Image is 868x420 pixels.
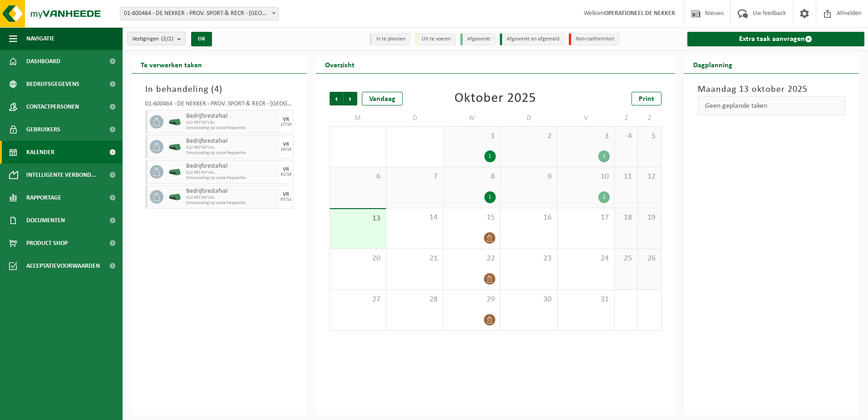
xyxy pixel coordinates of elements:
[186,188,277,195] span: Bedrijfsrestafval
[448,295,496,305] span: 29
[186,150,277,156] span: Omwisseling op vaste frequentie
[505,213,553,223] span: 16
[500,33,564,45] li: Afgewerkt en afgemeld
[145,101,293,110] div: 01-600464 - DE NEKKER - PROV. SPORT-& RECR - [GEOGRAPHIC_DATA]
[615,110,638,126] td: Z
[120,7,278,20] span: 01-600464 - DE NEKKER - PROV. SPORT-& RECR - MECHELEN
[316,55,364,73] h2: Overzicht
[26,186,61,209] span: Rapportage
[186,120,277,125] span: K22 RESTAFVAL
[484,150,496,162] div: 1
[505,295,553,305] span: 30
[391,295,439,305] span: 28
[391,213,439,223] span: 14
[145,83,293,96] h3: In behandeling ( )
[638,110,661,126] td: Z
[444,110,501,126] td: W
[161,36,173,42] count: (2/2)
[132,32,173,46] span: Vestigingen
[642,172,656,182] span: 12
[168,194,182,200] img: HK-XK-22-GN-00
[281,147,291,152] div: 24/10
[505,254,553,264] span: 23
[168,144,182,150] img: HK-XK-22-GN-00
[569,33,619,45] li: Non-conformiteit
[484,191,496,203] div: 1
[619,213,633,223] span: 18
[460,33,495,45] li: Afgewerkt
[505,131,553,141] span: 2
[26,209,65,232] span: Documenten
[619,172,633,182] span: 11
[281,197,291,202] div: 07/11
[344,92,357,105] span: Volgende
[330,110,387,126] td: M
[335,214,382,224] span: 13
[26,232,68,255] span: Product Shop
[26,50,60,73] span: Dashboard
[639,95,654,103] span: Print
[214,85,219,94] span: 4
[168,169,182,175] img: HK-XK-22-GN-00
[26,73,79,95] span: Bedrijfsgegevens
[698,83,846,96] h3: Maandag 13 oktober 2025
[562,131,610,141] span: 3
[283,192,289,197] div: VR
[191,32,212,46] button: OK
[26,95,79,118] span: Contactpersonen
[186,170,277,175] span: K22 RESTAFVAL
[562,295,610,305] span: 31
[598,150,610,162] div: 1
[448,131,496,141] span: 1
[26,118,60,141] span: Gebruikers
[186,145,277,150] span: K22 RESTAFVAL
[283,167,289,172] div: VR
[698,96,846,115] div: Geen geplande taken
[26,255,100,277] span: Acceptatievoorwaarden
[562,213,610,223] span: 17
[604,10,675,17] strong: OPERATIONEEL DE NEKKER
[127,32,186,45] button: Vestigingen(2/2)
[448,172,496,182] span: 8
[619,254,633,264] span: 25
[505,172,553,182] span: 9
[186,163,277,170] span: Bedrijfsrestafval
[642,131,656,141] span: 5
[415,33,456,45] li: Uit te voeren
[186,125,277,131] span: Omwisseling op vaste frequentie
[335,254,382,264] span: 20
[335,172,382,182] span: 6
[562,254,610,264] span: 24
[642,254,656,264] span: 26
[391,254,439,264] span: 21
[186,113,277,120] span: Bedrijfsrestafval
[642,213,656,223] span: 19
[619,131,633,141] span: 4
[283,142,289,147] div: VR
[448,213,496,223] span: 15
[631,92,661,105] a: Print
[598,191,610,203] div: 2
[501,110,558,126] td: D
[26,141,54,164] span: Kalender
[168,119,182,125] img: HK-XK-22-GN-00
[362,92,403,105] div: Vandaag
[281,122,291,127] div: 17/10
[448,254,496,264] span: 22
[454,92,536,105] div: Oktober 2025
[283,117,289,122] div: VR
[687,32,865,46] a: Extra taak aanvragen
[335,295,382,305] span: 27
[386,110,444,126] td: D
[186,138,277,145] span: Bedrijfsrestafval
[26,27,54,50] span: Navigatie
[557,110,615,126] td: V
[330,92,343,105] span: Vorige
[562,172,610,182] span: 10
[370,33,410,45] li: In te plannen
[120,7,279,20] span: 01-600464 - DE NEKKER - PROV. SPORT-& RECR - MECHELEN
[186,200,277,206] span: Omwisseling op vaste frequentie
[132,55,211,73] h2: Te verwerken taken
[391,172,439,182] span: 7
[281,172,291,177] div: 31/10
